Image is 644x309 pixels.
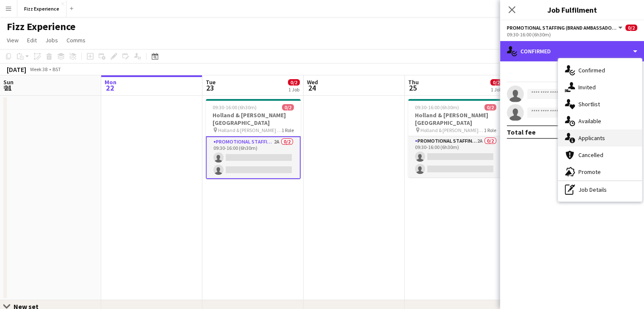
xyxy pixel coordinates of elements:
div: Total fee [507,128,536,136]
span: Available [578,117,601,125]
div: 09:30-16:00 (6h30m) [507,31,637,38]
span: 23 [205,83,216,93]
div: Job Details [558,181,642,198]
span: Mon [105,78,116,86]
span: Promote [578,168,601,176]
span: 1 Role [282,127,294,133]
span: Cancelled [578,151,603,159]
a: View [3,35,22,46]
span: Applicants [578,134,605,142]
span: Holland & [PERSON_NAME][GEOGRAPHIC_DATA] [420,127,484,133]
span: Promotional Staffing (Brand Ambassadors) [507,25,617,31]
span: Invited [578,83,596,91]
span: 0/2 [288,79,300,86]
app-card-role: Promotional Staffing (Brand Ambassadors)2A0/209:30-16:00 (6h30m) [408,136,503,177]
span: Edit [27,36,37,44]
span: Wed [307,78,318,86]
span: 09:30-16:00 (6h30m) [213,104,257,110]
span: Tue [206,78,216,86]
a: Edit [24,35,40,46]
h3: Holland & [PERSON_NAME] [GEOGRAPHIC_DATA] [206,111,301,127]
span: Shortlist [578,100,600,108]
div: [DATE] [7,65,26,74]
span: 24 [306,83,318,93]
button: Promotional Staffing (Brand Ambassadors) [507,25,624,31]
span: Thu [408,78,419,86]
span: Week 38 [28,66,49,72]
span: 09:30-16:00 (6h30m) [415,104,459,110]
button: Fizz Experience [17,0,66,17]
app-job-card: 09:30-16:00 (6h30m)0/2Holland & [PERSON_NAME][GEOGRAPHIC_DATA] Holland & [PERSON_NAME][GEOGRAPHIC... [408,99,503,177]
span: 22 [103,83,116,93]
span: Confirmed [578,66,605,74]
h3: Job Fulfilment [500,4,644,15]
div: 1 Job [491,86,502,93]
a: Comms [63,35,89,46]
span: 0/2 [484,104,496,110]
span: 25 [407,83,419,93]
a: Jobs [42,35,61,46]
span: Comms [66,36,86,44]
span: Sun [3,78,14,86]
span: 0/2 [282,104,294,110]
div: Confirmed [500,41,644,61]
span: Jobs [45,36,58,44]
app-job-card: 09:30-16:00 (6h30m)0/2Holland & [PERSON_NAME] [GEOGRAPHIC_DATA] Holland & [PERSON_NAME] [GEOGRAPH... [206,99,301,179]
span: 0/2 [490,79,502,86]
h1: Fizz Experience [7,20,75,33]
app-card-role: Promotional Staffing (Brand Ambassadors)2A0/209:30-16:00 (6h30m) [206,136,301,179]
h3: Holland & [PERSON_NAME][GEOGRAPHIC_DATA] [408,111,503,127]
span: Holland & [PERSON_NAME] [GEOGRAPHIC_DATA] [218,127,282,133]
span: 1 Role [484,127,496,133]
span: 21 [2,83,14,93]
span: View [7,36,19,44]
div: 1 Job [288,86,299,93]
span: 0/2 [625,25,637,31]
div: BST [53,66,61,72]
